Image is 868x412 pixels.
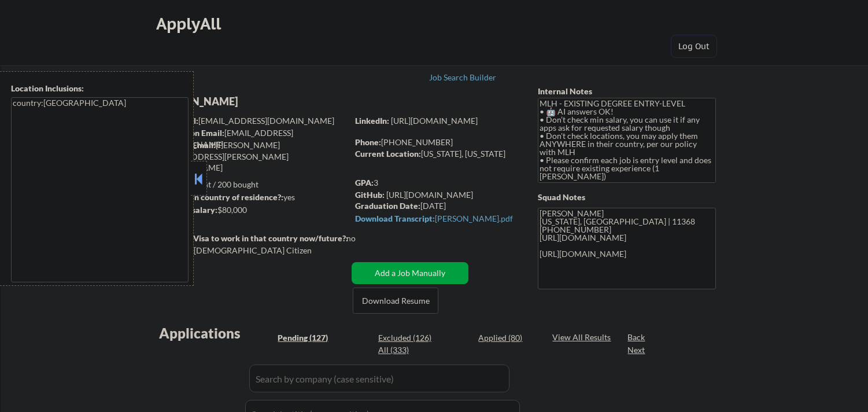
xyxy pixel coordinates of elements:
[249,365,509,392] input: Search by company (case sensitive)
[159,326,274,340] div: Applications
[429,73,497,84] a: Job Search Builder
[355,137,381,147] strong: Phone:
[353,288,438,314] button: Download Resume
[156,245,351,256] div: Yes, I am a [DEMOGRAPHIC_DATA] Citizen
[278,332,335,344] div: Pending (127)
[378,332,436,344] div: Excluded (126)
[156,115,348,127] div: [EMAIL_ADDRESS][DOMAIN_NAME]
[156,94,393,109] div: [PERSON_NAME]
[671,35,717,58] button: Log Out
[156,14,224,34] div: ApplyAll
[355,148,519,160] div: [US_STATE], [US_STATE]
[355,215,516,223] div: [PERSON_NAME].pdf
[627,332,646,343] div: Back
[355,116,389,126] strong: LinkedIn:
[391,116,478,126] a: [URL][DOMAIN_NAME]
[346,233,379,244] div: no
[155,192,283,202] strong: Can work in country of residence?:
[355,214,516,230] a: Download Transcript:[PERSON_NAME].pdf
[538,192,716,203] div: Squad Notes
[352,262,468,284] button: Add a Job Manually
[538,86,716,97] div: Internal Notes
[386,190,473,200] a: [URL][DOMAIN_NAME]
[156,139,348,174] div: [PERSON_NAME][EMAIL_ADDRESS][PERSON_NAME][DOMAIN_NAME]
[378,344,436,356] div: All (333)
[155,179,348,190] div: 80 sent / 200 bought
[355,137,519,148] div: [PHONE_NUMBER]
[355,190,385,200] strong: GitHub:
[11,83,189,94] div: Location Inclusions:
[429,73,497,82] div: Job Search Builder
[552,332,614,343] div: View All Results
[155,204,348,216] div: $80,000
[355,200,519,212] div: [DATE]
[627,344,646,356] div: Next
[355,214,435,223] strong: Download Transcript:
[478,332,536,344] div: Applied (80)
[156,233,348,243] strong: Will need Visa to work in that country now/future?:
[355,149,421,159] strong: Current Location:
[355,201,420,211] strong: Graduation Date:
[355,177,520,189] div: 3
[155,192,344,203] div: yes
[355,178,374,187] strong: GPA:
[156,127,348,150] div: [EMAIL_ADDRESS][DOMAIN_NAME]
